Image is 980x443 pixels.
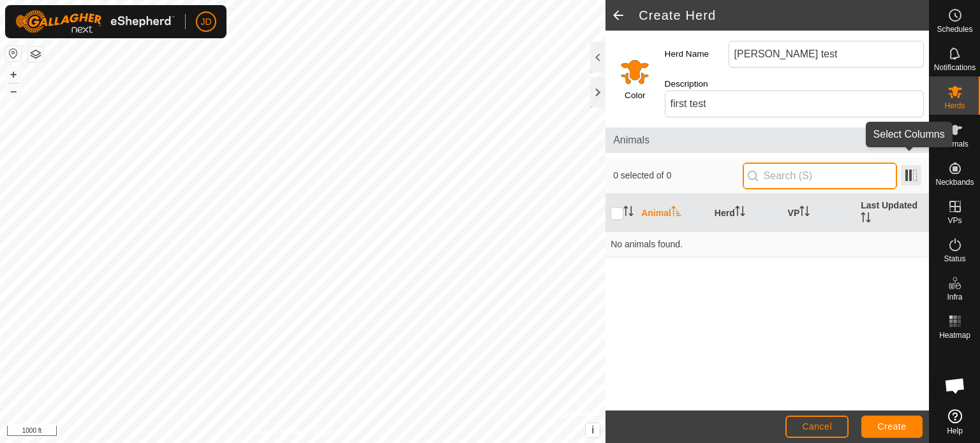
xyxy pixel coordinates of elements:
th: Last Updated [856,194,929,232]
span: JD [200,15,211,29]
img: Gallagher Logo [15,10,175,33]
button: Reset Map [6,46,21,61]
span: Schedules [937,25,972,33]
p-sorticon: Activate to sort [861,214,871,224]
input: Search (S) [743,163,897,189]
a: Help [930,404,980,440]
span: Animals [941,140,969,148]
th: Animal [636,194,709,232]
a: Contact Us [315,426,353,438]
label: Color [625,89,645,102]
button: i [586,423,600,437]
td: No animals found. [605,232,929,258]
div: Open chat [936,367,974,405]
label: Description [665,78,729,91]
span: i [591,425,594,435]
th: VP [783,194,856,232]
h2: Create Herd [639,8,929,23]
span: VPs [947,217,961,224]
p-sorticon: Activate to sort [735,208,745,218]
span: Notifications [934,64,976,71]
p-sorticon: Activate to sort [623,208,634,218]
label: Herd Name [665,41,729,68]
button: Create [861,416,923,438]
p-sorticon: Activate to sort [671,208,681,218]
span: 0 selected of 0 [613,169,742,182]
span: Heatmap [939,331,970,339]
span: Help [947,427,963,435]
button: + [6,67,21,82]
span: Herds [944,102,965,110]
button: Cancel [785,416,849,438]
button: Map Layers [28,47,43,62]
span: Neckbands [935,178,974,186]
span: Status [944,255,965,263]
th: Herd [709,194,783,232]
span: Animals [613,133,921,148]
a: Privacy Policy [253,426,301,438]
span: Create [878,421,907,432]
span: Cancel [802,421,832,432]
p-sorticon: Activate to sort [799,208,810,218]
span: Infra [947,293,962,301]
button: – [6,84,21,99]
